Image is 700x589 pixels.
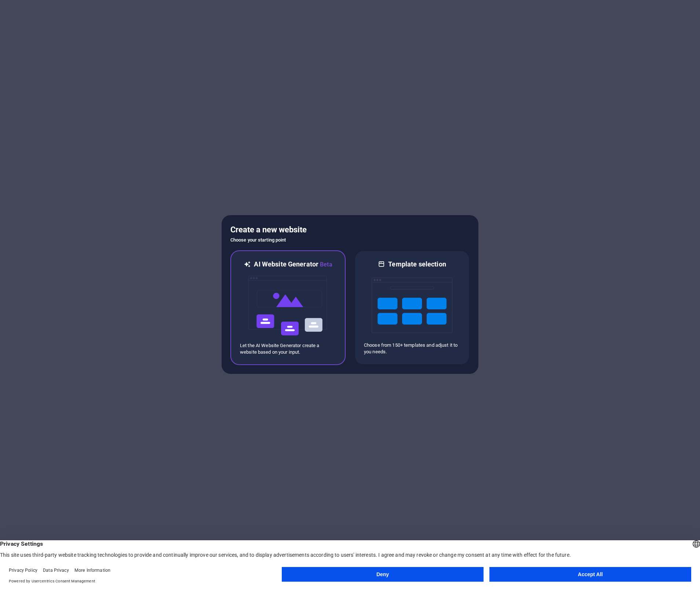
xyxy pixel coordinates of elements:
p: Choose from 150+ templates and adjust it to you needs. [364,342,460,355]
h6: Choose your starting point [230,236,470,244]
span: Beta [318,261,332,268]
div: AI Website GeneratorBetaaiLet the AI Website Generator create a website based on your input. [230,250,346,365]
h5: Create a new website [230,224,470,236]
p: Let the AI Website Generator create a website based on your input. [240,342,336,356]
div: Template selectionChoose from 150+ templates and adjust it to you needs. [354,250,470,365]
h6: AI Website Generator [254,260,332,269]
h6: Template selection [388,260,446,269]
img: ai [248,269,328,342]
